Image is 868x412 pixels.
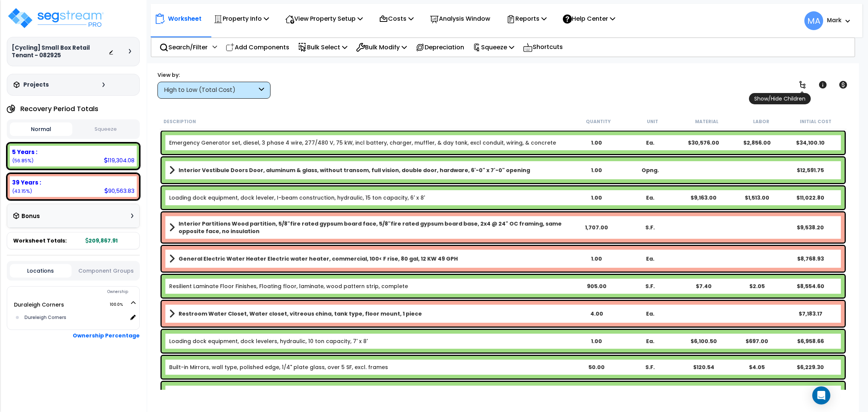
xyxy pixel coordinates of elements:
[623,310,677,317] div: Ea.
[379,14,414,24] p: Costs
[169,253,570,264] a: Assembly Title
[73,332,140,339] b: Ownership Percentage
[623,166,677,174] div: Opng.
[12,188,32,194] small: 43.15277642970762%
[677,194,730,201] div: $9,163.00
[22,287,139,296] div: Ownership
[623,363,677,371] div: S.F.
[730,363,784,371] div: $4.05
[411,38,468,56] div: Depreciation
[159,42,208,52] p: Search/Filter
[677,139,730,146] div: $30,576.00
[784,282,837,290] div: $8,554.60
[23,313,128,322] div: Dureleigh Corners
[169,308,570,319] a: Assembly Title
[164,86,257,95] div: High to Low (Total Cost)
[20,105,98,113] h4: Recovery Period Totals
[10,122,72,136] button: Normal
[519,38,567,56] div: Shortcuts
[784,337,837,345] div: $6,958.66
[169,165,570,175] a: Assembly Title
[570,166,623,174] div: 1.00
[730,139,784,146] div: $2,856.00
[827,16,842,24] b: Mark
[164,119,196,125] small: Description
[563,14,615,24] p: Help Center
[169,139,556,146] a: Individual Item
[749,93,811,104] span: Show/Hide Children
[623,282,677,290] div: S.F.
[753,119,769,125] small: Labor
[800,119,831,125] small: Initial Cost
[623,337,677,345] div: Ea.
[298,42,347,52] p: Bulk Select
[74,123,137,136] button: Squeeze
[10,264,72,278] button: Locations
[570,224,623,231] div: 1,707.00
[169,337,368,345] a: Individual Item
[695,119,718,125] small: Material
[570,337,623,345] div: 1.00
[623,139,677,146] div: Ea.
[570,139,623,146] div: 1.00
[784,139,837,146] div: $34,100.10
[623,255,677,262] div: Ea.
[647,119,658,125] small: Unit
[730,337,784,345] div: $697.00
[169,389,570,400] a: Assembly Title
[7,7,105,29] img: logo_pro_r.png
[570,255,623,262] div: 1.00
[812,386,830,404] div: Open Intercom Messenger
[623,224,677,231] div: S.F.
[586,119,611,125] small: Quantity
[677,282,730,290] div: $7.40
[784,310,837,317] div: $7,183.17
[157,71,270,79] div: View by:
[168,14,202,24] p: Worksheet
[21,213,40,220] h3: Bonus
[570,363,623,371] div: 50.00
[570,310,623,317] div: 4.00
[12,179,41,186] b: 39 Years :
[179,220,570,235] b: Interior Partitions Wood partition, 5/8"fire rated gypsum board face, 5/8"fire rated gypsum board...
[179,166,530,174] b: Interior Vestibule Doors Door, aluminum & glass, without transom, full vision, double door, hardw...
[86,237,118,244] b: 209,867.91
[430,14,490,24] p: Analysis Window
[784,224,837,231] div: $9,538.20
[12,157,34,164] small: 56.84722357029238%
[104,156,134,164] div: 119,304.08
[730,282,784,290] div: $2.05
[677,337,730,345] div: $6,100.50
[473,42,514,52] p: Squeeze
[730,194,784,201] div: $1,513.00
[14,301,64,308] a: Duraleigh Corners 100.0%
[523,42,563,53] p: Shortcuts
[23,81,49,89] h3: Projects
[169,282,408,290] a: Individual Item
[506,14,547,24] p: Reports
[169,363,388,371] a: Individual Item
[13,237,67,244] span: Worksheet Totals:
[784,363,837,371] div: $6,229.30
[570,194,623,201] div: 1.00
[623,194,677,201] div: Ea.
[214,14,269,24] p: Property Info
[179,310,422,317] b: Restroom Water Closet, Water closet, vitreous china, tank type, floor mount, 1 piece
[169,194,425,201] a: Individual Item
[804,11,823,30] span: MA
[416,42,464,52] p: Depreciation
[226,42,289,52] p: Add Components
[356,42,407,52] p: Bulk Modify
[12,44,108,59] h3: [Cycling] Small Box Retail Tenant - 082925
[222,38,293,56] div: Add Components
[784,166,837,174] div: $12,591.75
[677,363,730,371] div: $120.54
[179,255,458,262] b: General Electric Water Heater Electric water heater, commercial, 100< F rise, 80 gal, 12 KW 49 GPH
[110,300,130,309] span: 100.0%
[784,255,837,262] div: $8,768.93
[12,148,37,156] b: 5 Years :
[784,194,837,201] div: $11,022.80
[285,14,363,24] p: View Property Setup
[169,220,570,235] a: Assembly Title
[570,282,623,290] div: 905.00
